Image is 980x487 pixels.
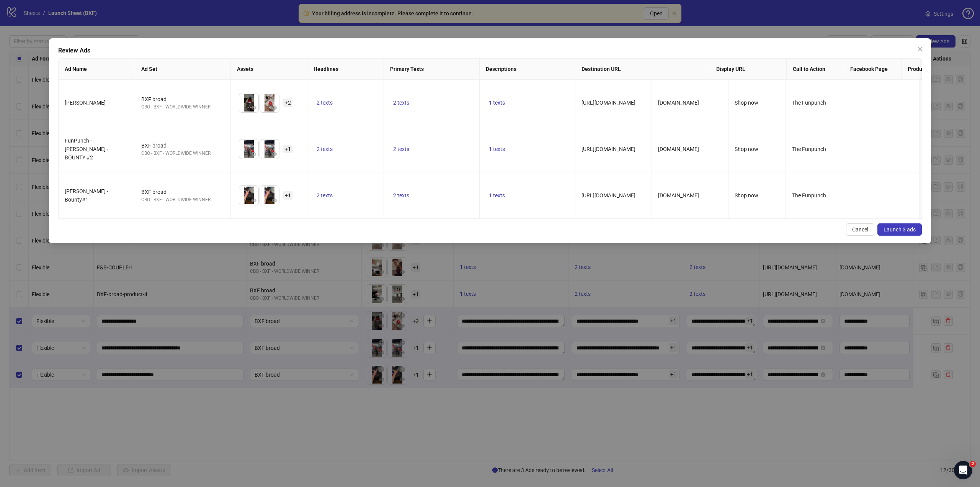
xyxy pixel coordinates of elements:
[844,59,902,80] th: Facebook Page
[393,146,409,152] span: 2 texts
[390,98,412,107] button: 2 texts
[792,98,837,107] div: The Funpunch
[249,149,258,159] button: Preview
[251,105,256,110] span: eye
[317,100,333,106] span: 2 texts
[260,93,279,112] img: Asset 2
[314,98,336,107] button: 2 texts
[489,192,505,198] span: 1 texts
[877,223,922,236] button: Launch 3 ads
[581,192,635,198] span: [URL][DOMAIN_NAME]
[65,100,106,106] span: [PERSON_NAME]
[735,146,758,152] span: Shop now
[884,226,916,233] span: Launch 3 ads
[307,59,384,80] th: Headlines
[390,191,412,200] button: 2 texts
[270,103,279,112] button: Preview
[970,461,976,467] span: 2
[486,144,508,154] button: 1 texts
[317,146,333,152] span: 2 texts
[393,192,409,198] span: 2 texts
[902,59,978,80] th: Product Set ID
[283,191,292,200] span: + 1
[954,461,972,479] iframe: Intercom live chat
[710,59,787,80] th: Display URL
[489,100,505,106] span: 1 texts
[65,138,108,161] span: FunPunch - [PERSON_NAME] - BOUNTY #2
[135,59,231,80] th: Ad Set
[917,46,923,52] span: close
[249,196,258,205] button: Preview
[231,59,307,80] th: Assets
[251,198,256,203] span: eye
[735,100,758,106] span: Shop now
[59,59,135,80] th: Ad Name
[251,151,256,157] span: eye
[239,93,258,112] img: Asset 1
[239,186,258,205] img: Asset 1
[260,186,279,205] img: Asset 2
[486,98,508,107] button: 1 texts
[658,100,699,106] span: [DOMAIN_NAME]
[846,223,874,236] button: Cancel
[792,145,837,153] div: The Funpunch
[141,141,224,150] div: BXF broad
[141,103,224,111] div: CBO - BXF - WORLDWIDE WINNER
[272,105,277,110] span: eye
[390,144,412,154] button: 2 texts
[735,192,758,198] span: Shop now
[283,145,292,153] span: + 1
[270,149,279,159] button: Preview
[393,100,409,106] span: 2 texts
[581,100,635,106] span: [URL][DOMAIN_NAME]
[141,150,224,157] div: CBO - BXF - WORLDWIDE WINNER
[787,59,844,80] th: Call to Action
[575,59,710,80] th: Destination URL
[260,139,279,159] img: Asset 2
[249,103,258,112] button: Preview
[141,188,224,196] div: BXF broad
[489,146,505,152] span: 1 texts
[384,59,480,80] th: Primary Texts
[658,146,699,152] span: [DOMAIN_NAME]
[314,191,336,200] button: 2 texts
[792,191,837,200] div: The Funpunch
[852,226,868,233] span: Cancel
[272,151,277,157] span: eye
[141,196,224,203] div: CBO - BXF - WORLDWIDE WINNER
[65,188,108,203] span: [PERSON_NAME] - Bounty#1
[480,59,575,80] th: Descriptions
[272,198,277,203] span: eye
[317,192,333,198] span: 2 texts
[239,139,258,159] img: Asset 1
[141,95,224,103] div: BXF broad
[314,144,336,154] button: 2 texts
[914,43,926,55] button: Close
[283,98,292,107] span: + 2
[270,196,279,205] button: Preview
[581,146,635,152] span: [URL][DOMAIN_NAME]
[658,192,699,198] span: [DOMAIN_NAME]
[486,191,508,200] button: 1 texts
[58,46,922,55] div: Review Ads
